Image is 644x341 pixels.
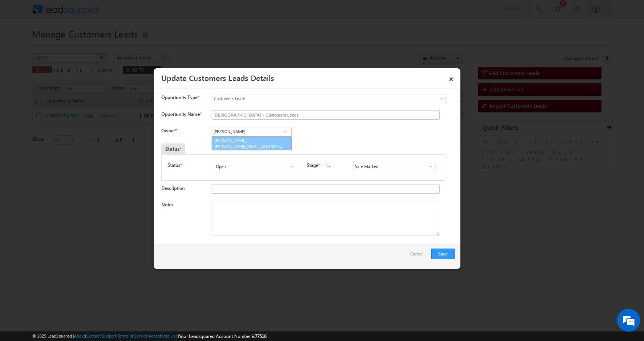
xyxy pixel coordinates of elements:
[281,128,290,135] a: Show All Items
[353,162,435,171] input: Type to Search
[215,143,284,149] span: [PERSON_NAME][EMAIL_ADDRESS][DOMAIN_NAME]
[161,94,197,101] span: Opportunity Type
[118,333,148,338] a: Terms of Service
[86,333,117,338] a: Contact Support
[255,333,266,339] span: 77516
[214,162,296,171] input: Type to Search
[179,333,266,339] span: Your Leadsquared Account Number is
[285,163,294,170] a: Show All Items
[161,128,176,133] label: Owner
[212,94,446,103] a: Customers Leads
[212,127,292,136] input: Type to Search
[149,333,178,338] a: Acceptable Use
[161,202,173,208] label: Notes
[74,333,85,338] a: About
[424,163,434,170] a: Show All Items
[161,72,274,83] a: Update Customers Leads Details
[168,162,180,169] label: Status
[161,111,201,117] label: Opportunity Name
[410,249,427,263] a: Cancel
[212,95,414,102] span: Customers Leads
[445,71,458,84] a: ×
[32,333,266,340] span: © 2025 LeadSquared | | | | |
[307,162,318,169] label: Stage
[161,143,185,154] div: Status
[161,185,185,191] label: Description
[212,136,292,151] a: [PERSON_NAME]
[431,249,455,259] button: Save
